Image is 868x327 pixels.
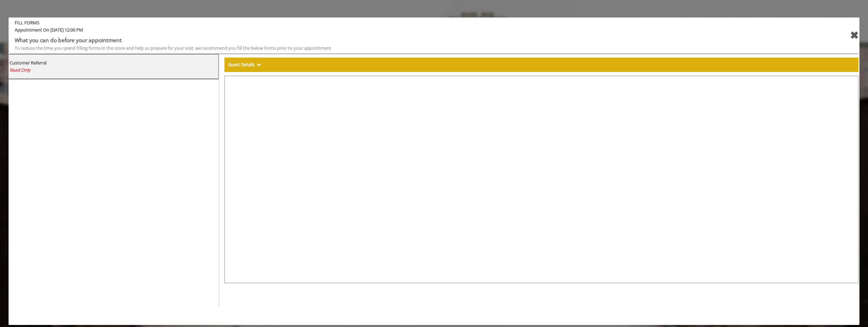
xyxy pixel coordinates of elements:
[224,76,858,283] iframe: formsViewWeb
[10,19,787,26] b: FILL FORMS
[15,36,122,44] b: What you can do before your appointment
[10,26,787,36] span: Appointment On [DATE] 12:00 PM
[850,27,858,44] div: close forms
[15,45,781,52] div: To reduce the time you spend filling forms in the store and help us prepare for your visit, we re...
[257,61,261,68] span: Show
[10,60,47,66] b: Customer Referral
[224,58,858,72] div: Guest Details Show
[228,61,255,68] b: Guest Details
[10,67,30,73] span: Read Only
